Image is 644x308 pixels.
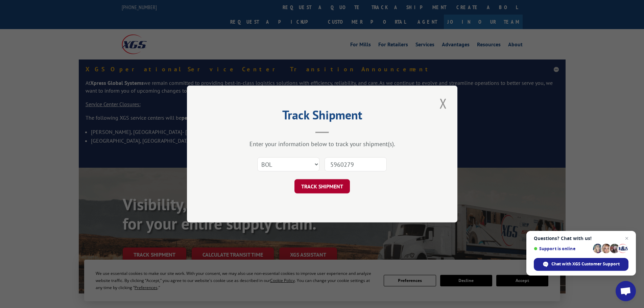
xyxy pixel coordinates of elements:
[325,157,387,171] input: Number(s)
[534,246,591,251] span: Support is online
[294,179,350,193] button: TRACK SHIPMENT
[534,258,628,271] span: Chat with XGS Customer Support
[437,94,449,113] button: Close modal
[534,236,628,241] span: Questions? Chat with us!
[221,140,424,148] div: Enter your information below to track your shipment(s).
[551,261,620,267] span: Chat with XGS Customer Support
[221,110,424,123] h2: Track Shipment
[616,281,636,301] a: Open chat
